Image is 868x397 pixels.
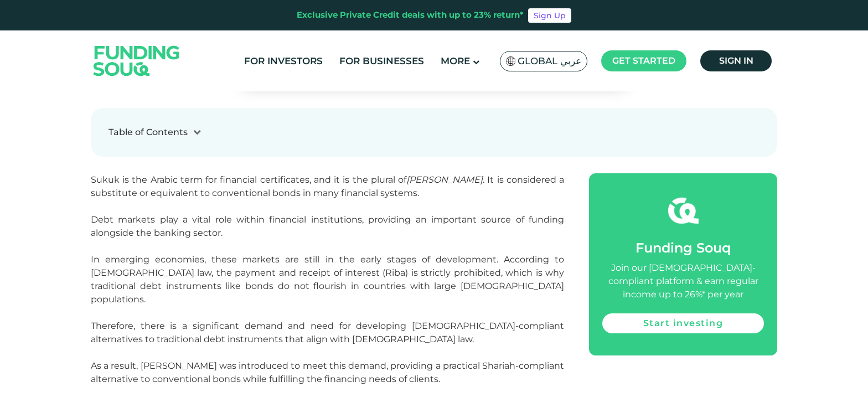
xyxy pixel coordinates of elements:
span: Get started [612,55,675,66]
a: Sign in [700,50,772,71]
span: More [441,55,470,66]
span: Funding Souq [635,240,731,256]
span: Debt markets play a vital role within financial institutions, providing an important source of fu... [91,214,564,238]
img: SA Flag [506,56,516,66]
span: In emerging economies, these markets are still in the early stages of development. According to [... [91,254,564,305]
span: Sukuk is the Arabic term for financial certificates, and it is the plural of . It is considered a... [91,174,564,198]
em: [PERSON_NAME] [406,174,483,185]
a: For Investors [241,52,325,70]
span: Global عربي [518,55,581,68]
img: Logo [82,33,191,89]
div: Exclusive Private Credit deals with up to 23% return* [297,9,524,22]
div: Join our [DEMOGRAPHIC_DATA]-compliant platform & earn regular income up to 26%* per year [602,261,764,301]
img: fsicon [668,195,699,226]
span: Therefore, there is a significant demand and need for developing [DEMOGRAPHIC_DATA]-compliant alt... [91,321,564,344]
a: For Businesses [337,52,427,70]
div: Table of Contents [108,126,188,139]
span: Sign in [719,55,753,66]
a: Sign Up [528,8,571,23]
a: Start investing [602,313,764,333]
span: As a result, [PERSON_NAME] was introduced to meet this demand, providing a practical Shariah-comp... [91,360,564,384]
